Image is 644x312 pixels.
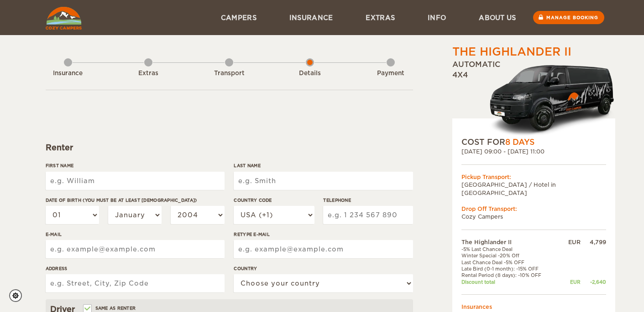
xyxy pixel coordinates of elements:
div: Payment [366,69,416,78]
label: Date of birth (You must be at least [DEMOGRAPHIC_DATA]) [46,197,225,204]
div: Automatic 4x4 [452,60,615,137]
div: EUR [560,279,581,285]
input: e.g. Street, City, Zip Code [46,274,225,292]
div: Pickup Transport: [461,173,606,181]
input: e.g. example@example.com [234,240,413,258]
td: Discount total [461,279,560,285]
div: Insurance [43,69,93,78]
input: e.g. example@example.com [46,240,225,258]
input: e.g. 1 234 567 890 [323,206,413,224]
div: Extras [123,69,173,78]
div: Renter [46,142,413,153]
td: Cozy Campers [461,213,606,220]
a: Manage booking [533,11,604,24]
label: Country Code [234,197,314,204]
input: e.g. Smith [234,172,413,190]
td: Rental Period (8 days): -10% OFF [461,272,560,278]
div: -2,640 [581,279,606,285]
label: Country [234,265,413,272]
img: HighlanderXL.png [489,62,615,137]
div: Drop Off Transport: [461,205,606,213]
td: -5% Last Chance Deal [461,246,560,252]
div: COST FOR [461,137,606,148]
td: Insurances [461,303,606,311]
td: Late Bird (0-1 month): -15% OFF [461,266,560,272]
div: The Highlander II [452,44,571,60]
label: Retype E-mail [234,231,413,238]
div: Details [285,69,335,78]
div: 4,799 [581,238,606,246]
label: Last Name [234,162,413,169]
div: [DATE] 09:00 - [DATE] 11:00 [461,148,606,155]
img: Cozy Campers [46,7,82,30]
td: The Highlander II [461,238,560,246]
td: Last Chance Deal -5% OFF [461,259,560,266]
label: Address [46,265,225,272]
label: First Name [46,162,225,169]
a: Cookie settings [9,289,28,302]
td: [GEOGRAPHIC_DATA] / Hotel in [GEOGRAPHIC_DATA] [461,181,606,196]
label: E-mail [46,231,225,238]
span: 8 Days [505,138,534,147]
td: Winter Special -20% Off [461,252,560,259]
input: e.g. William [46,172,225,190]
div: EUR [560,238,581,246]
div: Transport [204,69,254,78]
label: Telephone [323,197,413,204]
